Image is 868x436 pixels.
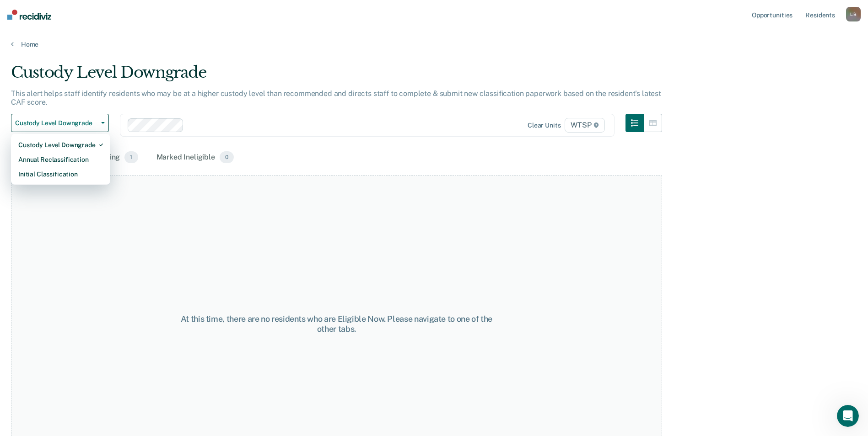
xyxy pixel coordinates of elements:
div: Initial Classification [18,167,103,181]
span: WTSP [565,118,605,133]
div: Custody Level Downgrade [18,138,103,152]
div: Annual Reclassification [18,152,103,167]
p: This alert helps staff identify residents who may be at a higher custody level than recommended a... [11,89,661,106]
div: Custody Level Downgrade [11,63,662,89]
img: Recidiviz [7,10,51,20]
iframe: Intercom live chat [837,405,859,427]
div: L B [846,7,861,21]
span: 0 [220,151,234,163]
a: Home [11,40,857,48]
div: Pending1 [91,148,140,168]
div: At this time, there are no residents who are Eligible Now. Please navigate to one of the other tabs. [174,314,499,334]
div: Clear units [528,122,561,129]
span: 1 [124,151,138,163]
span: Custody Level Downgrade [15,119,97,127]
div: Marked Ineligible0 [155,148,236,168]
button: LB [846,7,861,21]
button: Custody Level Downgrade [11,114,109,132]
